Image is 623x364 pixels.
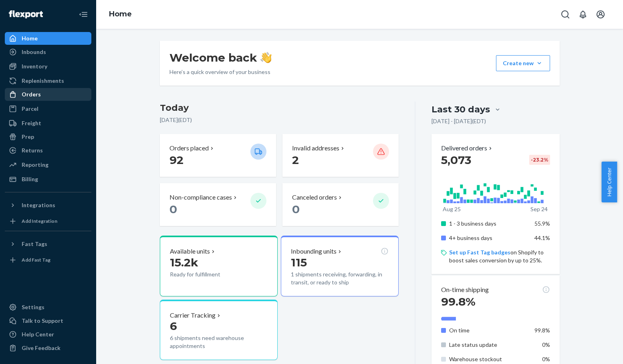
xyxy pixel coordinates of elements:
[282,183,399,226] button: Canceled orders 0
[291,247,337,256] p: Inbounding units
[449,234,528,242] p: 4+ business days
[9,10,43,18] img: Flexport logo
[169,144,209,153] p: Orders placed
[431,117,486,125] p: [DATE] - [DATE] ( EDT )
[5,102,91,115] a: Parcel
[22,330,54,338] div: Help Center
[170,256,198,269] span: 15.2k
[441,295,476,308] span: 99.8%
[5,88,91,101] a: Orders
[22,240,47,248] div: Fast Tags
[441,144,494,153] button: Delivered orders
[5,342,91,354] button: Give Feedback
[170,311,216,320] p: Carrier Tracking
[160,236,278,296] button: Available units15.2kReady for fulfillment
[431,103,490,116] div: Last 30 days
[22,161,48,169] div: Reporting
[160,102,399,114] h3: Today
[291,256,307,269] span: 115
[22,146,43,154] div: Returns
[5,328,91,341] a: Help Center
[170,247,210,256] p: Available units
[169,153,183,167] span: 92
[22,344,60,352] div: Give Feedback
[575,6,591,22] button: Open notifications
[449,355,528,363] p: Warehouse stockout
[292,202,300,216] span: 0
[449,248,550,264] p: on Shopify to boost sales conversion by up to 25%.
[601,162,617,202] button: Help Center
[5,301,91,314] a: Settings
[169,50,272,65] h1: Welcome back
[109,10,132,18] a: Home
[170,319,177,333] span: 6
[5,60,91,73] a: Inventory
[22,256,50,263] div: Add Fast Tag
[5,215,91,228] a: Add Integration
[22,105,38,113] div: Parcel
[292,153,299,167] span: 2
[160,134,276,177] button: Orders placed 92
[103,3,138,26] ol: breadcrumbs
[534,234,550,241] span: 44.1%
[22,77,64,85] div: Replenishments
[22,201,55,209] div: Integrations
[449,249,510,256] a: Set up Fast Tag badges
[170,334,268,350] p: 6 shipments need warehouse appointments
[529,155,550,165] div: -23.2 %
[5,158,91,171] a: Reporting
[542,356,550,362] span: 0%
[169,202,177,216] span: 0
[496,55,550,71] button: Create new
[449,326,528,334] p: On time
[5,144,91,157] a: Returns
[22,34,38,42] div: Home
[292,193,337,202] p: Canceled orders
[441,285,489,294] p: On-time shipping
[22,175,38,183] div: Billing
[5,32,91,45] a: Home
[5,199,91,212] button: Integrations
[22,90,41,98] div: Orders
[5,117,91,130] a: Freight
[449,220,528,228] p: 1 - 3 business days
[5,254,91,266] a: Add Fast Tag
[292,144,339,153] p: Invalid addresses
[5,130,91,143] a: Prep
[530,205,548,213] p: Sep 24
[282,134,399,177] button: Invalid addresses 2
[5,74,91,87] a: Replenishments
[160,300,278,360] button: Carrier Tracking66 shipments need warehouse appointments
[22,48,46,56] div: Inbounds
[449,341,528,349] p: Late status update
[5,46,91,58] a: Inbounds
[260,52,272,63] img: hand-wave emoji
[534,327,550,334] span: 99.8%
[170,270,244,278] p: Ready for fulfillment
[557,6,573,22] button: Open Search Box
[281,236,399,296] button: Inbounding units1151 shipments receiving, forwarding, in transit, or ready to ship
[5,238,91,250] button: Fast Tags
[75,6,91,22] button: Close Navigation
[22,119,41,127] div: Freight
[160,183,276,226] button: Non-compliance cases 0
[291,270,389,286] p: 1 shipments receiving, forwarding, in transit, or ready to ship
[22,303,44,311] div: Settings
[22,218,57,224] div: Add Integration
[5,173,91,186] a: Billing
[593,6,609,22] button: Open account menu
[441,153,471,167] span: 5,073
[169,193,232,202] p: Non-compliance cases
[443,205,461,213] p: Aug 25
[22,133,34,141] div: Prep
[5,314,91,327] button: Talk to Support
[169,68,272,76] p: Here’s a quick overview of your business
[542,341,550,348] span: 0%
[534,220,550,227] span: 55.9%
[160,116,399,124] p: [DATE] ( EDT )
[22,62,47,70] div: Inventory
[22,317,63,325] div: Talk to Support
[28,6,45,13] span: Chat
